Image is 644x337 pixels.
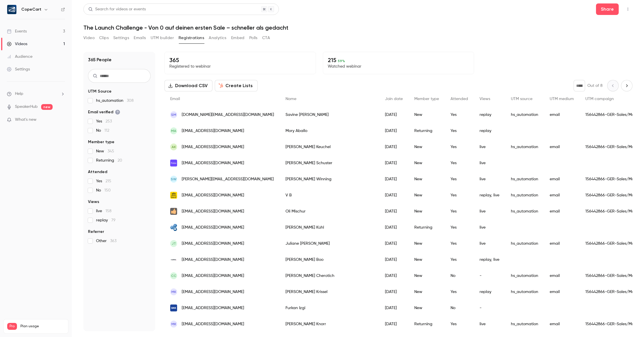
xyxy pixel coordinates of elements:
[409,235,445,252] div: New
[445,235,474,252] div: Yes
[96,148,114,154] span: New
[474,268,505,284] div: -
[585,97,614,101] span: UTM campaign
[445,300,474,316] div: No
[505,316,544,332] div: hs_automation
[182,192,244,198] span: [EMAIL_ADDRESS][DOMAIN_NAME]
[96,128,109,133] span: No
[474,139,505,155] div: live
[474,316,505,332] div: live
[505,203,544,219] div: hs_automation
[379,252,409,268] div: [DATE]
[15,91,23,97] span: Help
[379,219,409,235] div: [DATE]
[96,217,116,223] span: replay
[409,252,445,268] div: New
[445,252,474,268] div: Yes
[171,289,176,294] span: MK
[106,179,111,183] span: 215
[182,289,244,295] span: [EMAIL_ADDRESS][DOMAIN_NAME]
[88,6,146,12] div: Search for videos or events
[409,203,445,219] div: New
[474,107,505,123] div: replay
[379,284,409,300] div: [DATE]
[480,97,490,101] span: Views
[409,171,445,187] div: New
[21,7,41,12] h6: CopeCart
[544,235,580,252] div: email
[379,171,409,187] div: [DATE]
[445,219,474,235] div: Yes
[182,208,244,215] span: [EMAIL_ADDRESS][DOMAIN_NAME]
[451,97,468,101] span: Attended
[182,241,244,247] span: [EMAIL_ADDRESS][DOMAIN_NAME]
[7,5,16,14] img: CopeCart
[474,300,505,316] div: -
[182,128,244,134] span: [EMAIL_ADDRESS][DOMAIN_NAME]
[445,155,474,171] div: Yes
[127,99,134,103] span: 308
[111,218,116,222] span: 79
[280,316,379,332] div: [PERSON_NAME] Knorr
[164,80,212,91] button: Download CSV
[409,123,445,139] div: Returning
[474,284,505,300] div: replay
[209,33,227,43] button: Analytics
[151,33,174,43] button: UTM builder
[379,155,409,171] div: [DATE]
[379,235,409,252] div: [DATE]
[118,158,122,162] span: 20
[182,321,244,327] span: [EMAIL_ADDRESS][DOMAIN_NAME]
[41,104,53,110] span: new
[110,239,116,243] span: 363
[623,5,632,14] button: Top Bar Actions
[280,171,379,187] div: [PERSON_NAME] Winning
[7,323,17,330] span: Pro
[505,268,544,284] div: hs_automation
[445,284,474,300] div: Yes
[88,199,99,205] span: Views
[169,64,311,69] p: Registered to webinar
[170,224,177,231] img: energynet.de
[171,321,176,327] span: MK
[280,219,379,235] div: [PERSON_NAME] Kühl
[7,28,27,34] div: Events
[83,33,95,43] button: Video
[544,268,580,284] div: email
[7,66,30,72] div: Settings
[587,83,603,89] p: Out of 8
[445,123,474,139] div: Yes
[445,139,474,155] div: Yes
[182,160,244,166] span: [EMAIL_ADDRESS][DOMAIN_NAME]
[113,33,129,43] button: Settings
[96,98,134,104] span: hs_automation
[171,128,176,133] span: MA
[505,107,544,123] div: hs_automation
[474,235,505,252] div: live
[474,219,505,235] div: live
[104,188,111,192] span: 150
[88,139,114,145] span: Member type
[170,256,177,263] img: t-online.de
[379,107,409,123] div: [DATE]
[172,241,176,246] span: JT
[280,252,379,268] div: [PERSON_NAME] Boo
[445,203,474,219] div: Yes
[280,268,379,284] div: [PERSON_NAME] Cherotich
[96,238,116,244] span: Other
[379,316,409,332] div: [DATE]
[20,324,65,329] span: Plan usage
[409,316,445,332] div: Returning
[474,155,505,171] div: live
[280,155,379,171] div: [PERSON_NAME] Schuster
[280,187,379,203] div: V B
[505,284,544,300] div: hs_automation
[15,104,38,110] a: SpeakerHub
[544,171,580,187] div: email
[409,139,445,155] div: New
[170,97,180,101] span: Email
[385,97,403,101] span: Join date
[182,144,244,150] span: [EMAIL_ADDRESS][DOMAIN_NAME]
[96,208,112,214] span: live
[215,80,258,91] button: Create Lists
